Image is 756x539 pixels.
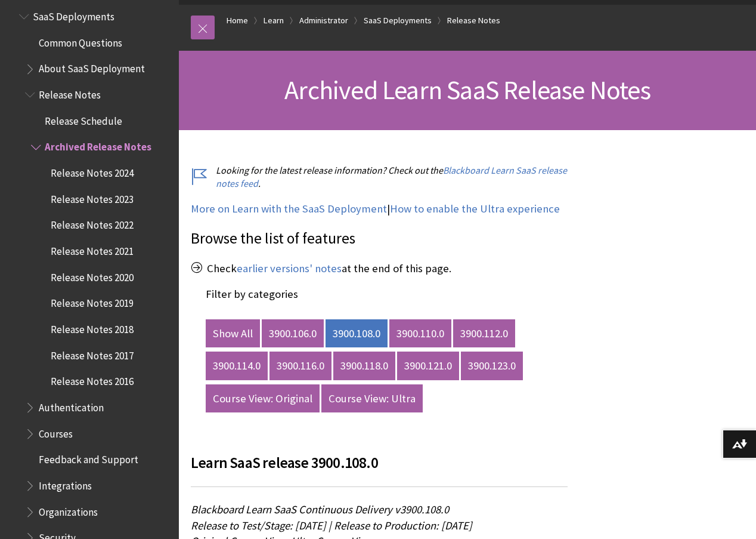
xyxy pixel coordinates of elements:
a: Learn [264,13,284,28]
span: About SaaS Deployment [39,59,145,75]
a: Home [227,13,248,28]
span: Archived Learn SaaS Release Notes [284,73,650,106]
a: Course View: Original [206,384,320,413]
span: Organizations [39,502,98,518]
p: Browse the list of features [191,228,568,250]
a: 3900.121.0 [397,352,459,380]
a: 3900.116.0 [269,352,331,380]
a: 3900.123.0 [461,352,523,380]
p: Looking for the latest release information? Check out the . [191,164,568,190]
span: Release Notes 2021 [51,241,134,257]
label: Filter by categories [206,287,298,301]
span: Release Notes 2016 [51,372,134,388]
span: Blackboard Learn SaaS Continuous Delivery v3900.108.0 [191,503,449,516]
span: Release Notes 2022 [51,215,134,232]
span: SaaS Deployments [33,7,114,23]
a: Administrator [299,13,348,28]
span: Release Notes 2019 [51,294,134,310]
a: 3900.110.0 [389,319,451,348]
a: SaaS Deployments [364,13,432,28]
a: 3900.118.0 [333,352,395,380]
span: Authentication [39,398,104,414]
a: Blackboard Learn SaaS release notes feed [216,164,567,190]
a: More on Learn with the SaaS Deployment [191,202,387,216]
span: Release Notes 2020 [51,267,134,284]
span: Feedback and Support [39,449,138,466]
a: How to enable the Ultra experience [390,202,560,216]
p: Check at the end of this page. [191,261,568,276]
span: Release to Test/Stage: [DATE] | Release to Production: [DATE] [191,519,472,532]
a: 3900.112.0 [453,319,515,348]
p: | [191,201,568,217]
a: 3900.106.0 [262,319,324,348]
span: Release Notes 2017 [51,346,134,362]
span: Release Notes [39,85,101,101]
span: Archived Release Notes [45,137,151,153]
span: Integrations [39,476,92,492]
a: 3900.108.0 [326,319,388,348]
span: Release Notes 2023 [51,189,134,205]
span: Release Notes 2024 [51,163,134,179]
span: Release Schedule [45,111,122,127]
a: 3900.114.0 [206,352,268,380]
a: Show All [206,319,260,348]
span: Release Notes 2018 [51,319,134,335]
span: Courses [39,424,73,440]
a: Course View: Ultra [321,384,423,413]
a: Release Notes [447,13,500,28]
span: Common Questions [39,33,122,49]
a: earlier versions' notes [237,261,342,276]
span: Learn SaaS release 3900.108.0 [191,453,378,472]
